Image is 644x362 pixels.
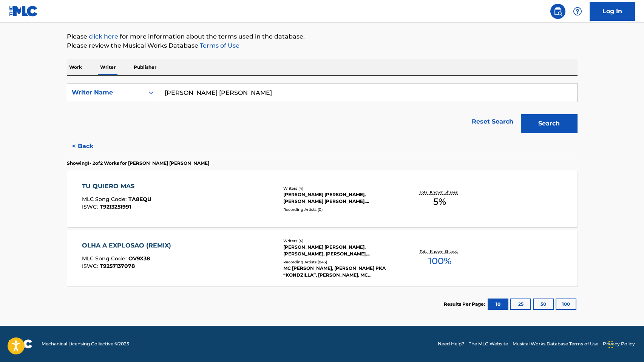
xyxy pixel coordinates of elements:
div: Writers ( 4 ) [283,186,397,191]
div: Writer Name [72,88,140,97]
button: Search [521,114,578,133]
p: Please for more information about the terms used in the database. [67,32,578,41]
p: Showing 1 - 2 of 2 Works for [PERSON_NAME] [PERSON_NAME] [67,160,209,167]
div: Recording Artists ( 0 ) [283,207,397,212]
div: TU QUIERO MAS [82,182,151,191]
p: Total Known Shares: [420,189,460,195]
img: help [573,7,582,16]
div: OLHA A EXPLOSAO (REMIX) [82,241,175,250]
a: The MLC Website [469,340,508,347]
p: Results Per Page: [444,301,487,308]
span: T9257137078 [100,263,135,269]
span: Mechanical Licensing Collective © 2025 [42,340,129,347]
img: search [553,7,562,16]
span: T9213251991 [100,203,131,210]
a: click here [89,33,118,40]
div: Recording Artists ( 843 ) [283,259,397,265]
a: Terms of Use [198,42,239,49]
span: TA8EQU [128,196,151,203]
span: MLC Song Code : [82,255,128,262]
a: Reset Search [468,113,517,130]
a: Need Help? [438,340,464,347]
span: 5 % [433,195,446,209]
p: Please review the Musical Works Database [67,41,578,50]
p: Writer [98,59,118,75]
span: 100 % [428,254,451,268]
button: 25 [510,299,531,310]
img: logo [9,339,32,348]
span: MLC Song Code : [82,196,128,203]
a: Public Search [550,4,565,19]
p: Work [67,59,84,75]
button: 50 [533,299,554,310]
img: MLC Logo [9,6,38,17]
a: Musical Works Database Terms of Use [513,340,598,347]
form: Search Form [67,83,578,137]
a: Privacy Policy [603,340,635,347]
span: OV9X38 [128,255,150,262]
iframe: Chat Widget [606,326,644,362]
p: Publisher [131,59,159,75]
div: [PERSON_NAME] [PERSON_NAME], [PERSON_NAME] [PERSON_NAME], [PERSON_NAME] [283,191,397,205]
div: Writers ( 4 ) [283,238,397,244]
button: < Back [67,137,112,156]
a: OLHA A EXPLOSAO (REMIX)MLC Song Code:OV9X38ISWC:T9257137078Writers (4)[PERSON_NAME] [PERSON_NAME]... [67,230,578,286]
div: Help [570,4,585,19]
span: ISWC : [82,263,100,269]
a: Log In [590,2,635,21]
div: [PERSON_NAME] [PERSON_NAME], [PERSON_NAME], [PERSON_NAME], [PERSON_NAME] [283,244,397,257]
div: Drag [608,333,613,356]
p: Total Known Shares: [420,249,460,254]
span: ISWC : [82,203,100,210]
button: 100 [556,299,576,310]
button: 10 [488,299,508,310]
div: MC [PERSON_NAME], [PERSON_NAME] PKA “KONDZILLA”, [PERSON_NAME], MC [PERSON_NAME], [PERSON_NAME], ... [283,265,397,278]
a: TU QUIERO MASMLC Song Code:TA8EQUISWC:T9213251991Writers (4)[PERSON_NAME] [PERSON_NAME], [PERSON_... [67,170,578,227]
